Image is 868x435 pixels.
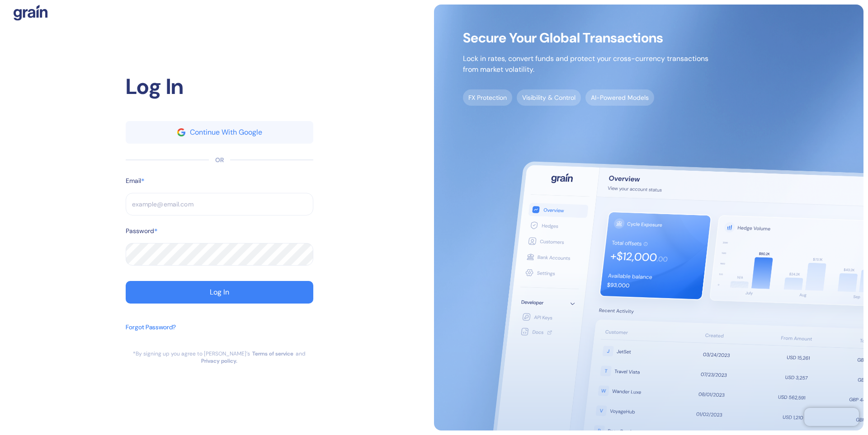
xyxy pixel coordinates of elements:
button: googleContinue With Google [126,121,313,144]
label: Email [126,176,141,186]
button: Forgot Password? [126,318,176,350]
p: Lock in rates, convert funds and protect your cross-currency transactions from market volatility. [463,53,708,75]
input: example@email.com [126,193,313,215]
iframe: Chatra live chat [804,408,859,426]
div: OR [215,155,224,165]
span: Visibility & Control [517,89,581,106]
div: Log In [126,70,313,103]
a: Privacy policy. [201,357,237,365]
div: and [296,350,306,357]
span: FX Protection [463,89,512,106]
label: Password [126,226,154,236]
button: Log In [126,281,313,304]
img: logo [14,5,47,21]
div: Forgot Password? [126,323,176,332]
img: signup-main-image [434,5,863,430]
div: *By signing up you agree to [PERSON_NAME]’s [133,350,250,357]
div: Continue With Google [190,129,262,136]
span: AI-Powered Models [585,89,654,106]
div: Log In [210,289,229,296]
span: Secure Your Global Transactions [463,33,708,42]
a: Terms of service [252,350,293,357]
img: google [177,128,185,136]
